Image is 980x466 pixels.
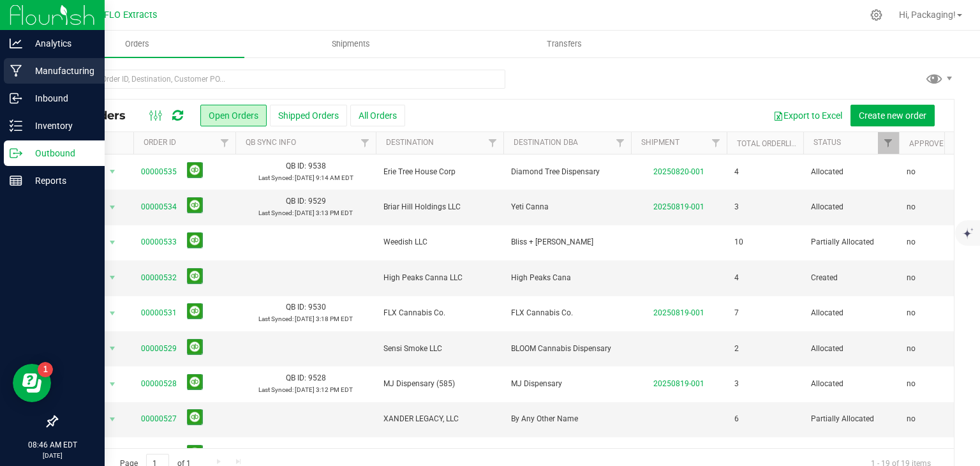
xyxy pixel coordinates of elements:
span: FLX Cannabis Co. [383,307,496,319]
inline-svg: Analytics [10,37,22,50]
span: Last Synced: [258,315,293,322]
span: [DATE] 3:18 PM EDT [295,315,353,322]
a: 00000534 [141,201,177,213]
span: Last Synced: [258,209,293,216]
span: Allocated [811,378,891,390]
a: Status [813,138,841,147]
span: Briar Hill Holdings LLC [383,201,496,213]
a: Orders [31,31,244,57]
span: [DATE] 3:12 PM EDT [295,386,353,393]
span: no [907,378,916,390]
span: select [105,340,121,357]
button: Create new order [850,105,935,126]
a: 00000531 [141,307,177,319]
span: no [907,413,916,425]
inline-svg: Reports [10,174,22,187]
a: 00000529 [141,343,177,355]
iframe: Resource center unread badge [38,362,53,377]
p: Outbound [22,146,99,161]
a: 00000528 [141,378,177,390]
a: Filter [482,132,503,154]
a: 20250820-001 [653,167,704,176]
a: QB Sync Info [246,138,296,147]
span: no [907,236,916,248]
span: select [105,375,121,393]
span: select [105,304,121,322]
span: BLOOM Cannabis Dispensary [511,343,623,355]
span: 9529 [308,197,326,206]
span: 2 [734,343,739,355]
a: Filter [214,132,235,154]
span: FLO Extracts [104,10,157,20]
a: Filter [610,132,631,154]
p: [DATE] [6,451,99,460]
a: Filter [706,132,727,154]
span: select [105,163,121,181]
span: 7 [734,307,739,319]
span: Weedish LLC [383,236,496,248]
span: Orders [108,38,167,50]
button: All Orders [350,105,405,126]
span: XANDER LEGACY, LLC [383,413,496,425]
span: Create new order [859,110,926,121]
span: select [105,446,121,463]
span: Last Synced: [258,174,293,181]
a: Destination [386,138,434,147]
span: 9528 [308,373,326,382]
span: High Peaks Cana [511,272,623,284]
p: Reports [22,173,99,188]
span: Created [811,272,891,284]
p: 08:46 AM EDT [6,439,99,451]
a: 00000527 [141,413,177,425]
span: By Any Other Name [511,413,623,425]
inline-svg: Inventory [10,119,22,132]
a: Filter [355,132,376,154]
span: [DATE] 9:14 AM EDT [295,174,353,181]
span: Diamond Tree Dispensary [511,166,623,178]
span: Hi, Packaging! [899,10,956,20]
div: Manage settings [868,9,884,21]
span: Shipments [315,38,387,50]
span: no [907,201,916,213]
span: Allocated [811,166,891,178]
p: Analytics [22,36,99,51]
span: 3 [734,201,739,213]
input: Search Order ID, Destination, Customer PO... [56,70,505,89]
span: [DATE] 3:13 PM EDT [295,209,353,216]
button: Open Orders [200,105,267,126]
iframe: Resource center [13,364,51,402]
span: QB ID: [286,373,306,382]
span: Allocated [811,343,891,355]
span: 4 [734,272,739,284]
a: Total Orderlines [737,139,806,148]
a: 20250819-001 [653,308,704,317]
span: 6 [734,413,739,425]
span: Yeti Canna [511,201,623,213]
p: Manufacturing [22,63,99,79]
span: 10 [734,236,743,248]
a: Transfers [458,31,672,57]
span: 9538 [308,162,326,170]
span: QB ID: [286,303,306,312]
a: Order ID [144,138,176,147]
span: High Peaks Canna LLC [383,272,496,284]
button: Shipped Orders [270,105,347,126]
a: 20250819-001 [653,202,704,211]
inline-svg: Manufacturing [10,64,22,77]
span: no [907,166,916,178]
span: 4 [734,166,739,178]
span: MJ Dispensary (585) [383,378,496,390]
span: select [105,234,121,252]
p: Inventory [22,118,99,133]
span: QB ID: [286,162,306,170]
inline-svg: Outbound [10,147,22,160]
a: 00000532 [141,272,177,284]
button: Export to Excel [765,105,850,126]
span: Erie Tree House Corp [383,166,496,178]
span: Partially Allocated [811,236,891,248]
span: Allocated [811,201,891,213]
a: Shipment [641,138,679,147]
a: 20250819-001 [653,379,704,388]
span: Bliss + [PERSON_NAME] [511,236,623,248]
